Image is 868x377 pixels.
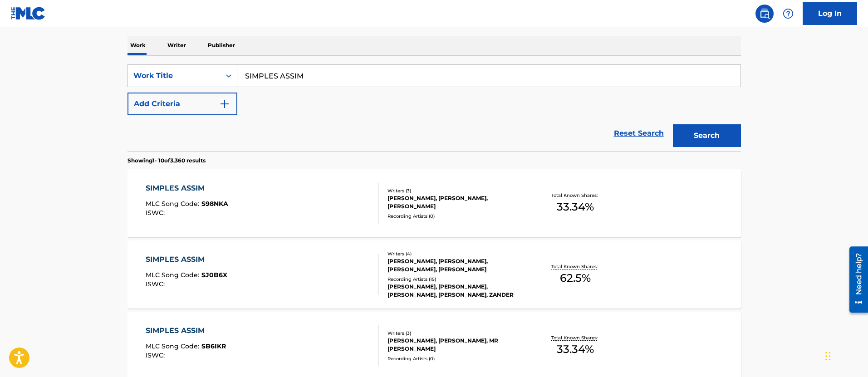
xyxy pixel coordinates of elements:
[146,325,226,336] div: SIMPLES ASSIM
[146,209,167,217] span: ISWC :
[387,283,525,299] div: [PERSON_NAME], [PERSON_NAME], [PERSON_NAME], [PERSON_NAME], ZANDER
[201,342,226,350] span: SB6IKR
[843,243,868,316] iframe: Resource Center
[387,187,525,194] div: Writers ( 3 )
[165,36,189,55] p: Writer
[201,200,228,208] span: S98NKA
[387,337,525,353] div: [PERSON_NAME], [PERSON_NAME], MR [PERSON_NAME]
[146,280,167,288] span: ISWC :
[146,351,167,359] span: ISWC :
[551,263,600,270] p: Total Known Shares:
[560,270,591,286] span: 62.5 %
[146,183,228,194] div: SIMPLES ASSIM
[128,169,741,237] a: SIMPLES ASSIMMLC Song Code:S98NKAISWC:Writers (3)[PERSON_NAME], [PERSON_NAME], [PERSON_NAME]Recor...
[146,200,201,208] span: MLC Song Code :
[146,271,201,279] span: MLC Song Code :
[387,276,525,283] div: Recording Artists ( 15 )
[201,271,227,279] span: SJ0B6X
[146,342,201,350] span: MLC Song Code :
[387,355,525,362] div: Recording Artists ( 0 )
[128,157,206,165] p: Showing 1 - 10 of 3,360 results
[205,36,238,55] p: Publisher
[557,199,594,215] span: 33.34 %
[823,333,868,377] iframe: Chat Widget
[128,93,237,115] button: Add Criteria
[609,123,668,143] a: Reset Search
[128,64,741,152] form: Search Form
[387,250,525,257] div: Writers ( 4 )
[825,343,831,370] div: Drag
[759,8,770,19] img: search
[779,5,797,23] div: Help
[219,98,230,109] img: 9d2ae6d4665cec9f34b9.svg
[128,36,148,55] p: Work
[387,330,525,337] div: Writers ( 3 )
[387,194,525,211] div: [PERSON_NAME], [PERSON_NAME], [PERSON_NAME]
[11,7,46,20] img: MLC Logo
[133,70,215,81] div: Work Title
[128,240,741,308] a: SIMPLES ASSIMMLC Song Code:SJ0B6XISWC:Writers (4)[PERSON_NAME], [PERSON_NAME], [PERSON_NAME], [PE...
[387,257,525,274] div: [PERSON_NAME], [PERSON_NAME], [PERSON_NAME], [PERSON_NAME]
[551,334,600,341] p: Total Known Shares:
[551,192,600,199] p: Total Known Shares:
[557,341,594,357] span: 33.34 %
[387,213,525,220] div: Recording Artists ( 0 )
[673,124,741,147] button: Search
[146,254,227,265] div: SIMPLES ASSIM
[783,8,794,19] img: help
[755,5,774,23] a: Public Search
[803,2,857,25] a: Log In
